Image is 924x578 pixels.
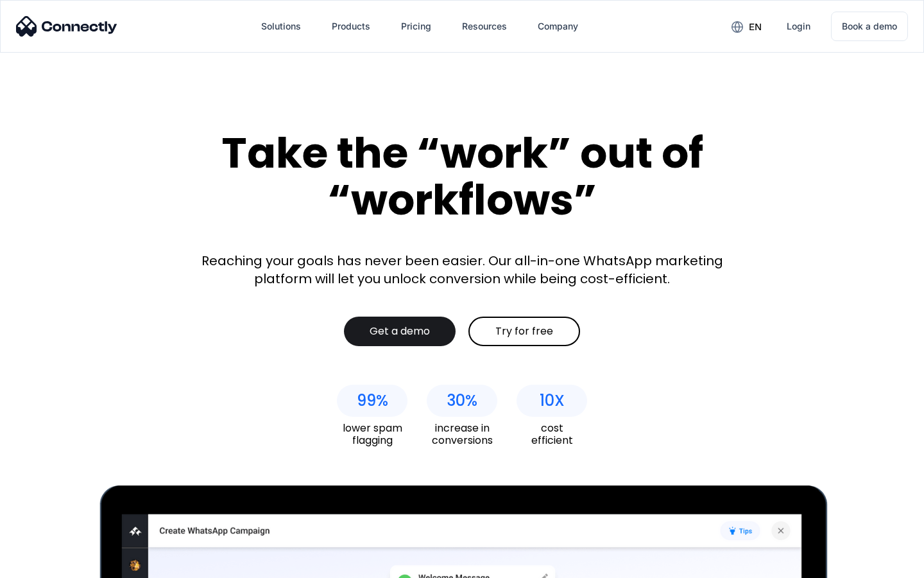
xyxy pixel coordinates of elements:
[337,422,407,446] div: lower spam flagging
[540,392,565,410] div: 10X
[401,17,431,35] div: Pricing
[332,17,370,35] div: Products
[261,17,301,35] div: Solutions
[193,252,732,288] div: Reaching your goals has never been easier. Our all-in-one WhatsApp marketing platform will let yo...
[447,392,477,410] div: 30%
[787,17,810,35] div: Login
[391,11,441,42] a: Pricing
[357,392,388,410] div: 99%
[26,556,77,574] ul: Language list
[344,317,456,346] a: Get a demo
[831,12,908,41] a: Book a demo
[468,317,580,346] a: Try for free
[370,325,430,338] div: Get a demo
[527,11,588,42] div: Company
[321,11,381,42] div: Products
[251,11,311,42] div: Solutions
[538,17,578,35] div: Company
[16,16,117,37] img: Connectly Logo
[427,422,497,446] div: increase in conversions
[173,130,751,223] div: Take the “work” out of “workflows”
[749,18,762,36] div: en
[495,325,553,338] div: Try for free
[721,17,771,36] div: en
[13,556,77,574] aside: Language selected: English
[452,11,517,42] div: Resources
[462,17,507,35] div: Resources
[776,11,821,42] a: Login
[517,422,587,446] div: cost efficient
